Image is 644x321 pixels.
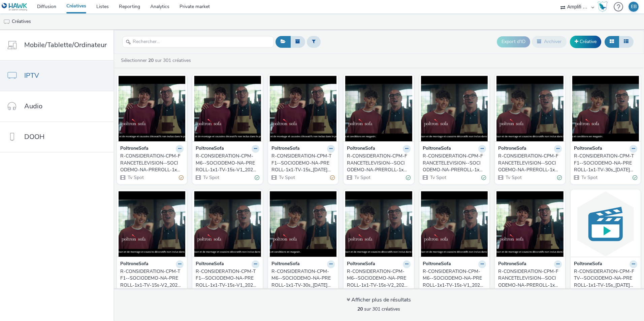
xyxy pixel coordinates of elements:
[271,268,332,289] div: R-CONSIDERATION-CPM-M6--SOCIODEMO-NA-PREROLL-1x1-TV-30s_[DATE]_W40
[196,260,224,268] strong: PoltroneSofa
[119,76,185,141] img: R-CONSIDERATION-CPM-FRANCETELEVISION--SOCIODEMO-NA-PREROLL-1x1-TV-15s_2025-10-06_W41 visual
[423,268,486,289] a: R-CONSIDERATION-CPM-M6--SOCIODEMO-NA-PREROLL-1x1-TV-15s-V1_2025-09-29_W40
[347,268,410,289] a: R-CONSIDERATION-CPM-M6--SOCIODEMO-NA-PREROLL-1x1-TV-15s-V2_2025-09-29_W40
[532,36,567,47] button: Archiver
[120,268,181,289] div: R-CONSIDERATION-CPM-TF1--SOCIODEMO-NA-PREROLL-1x1-TV-15s-V2_2025-09-29_W40
[179,174,184,181] div: Partiellement valide
[598,1,610,12] a: Hawk Academy
[496,191,563,257] img: R-CONSIDERATION-CPM-FRANCETELEVISION--SOCIODEMO-NA-PREROLL-1x1-TV-15s_2025-09-24_V2 visual
[498,260,526,268] strong: PoltroneSofa
[271,145,300,153] strong: PoltroneSofa
[421,191,488,257] img: R-CONSIDERATION-CPM-M6--SOCIODEMO-NA-PREROLL-1x1-TV-15s-V1_2025-09-29_W40 visual
[2,3,28,11] img: undefined Logo
[194,76,261,141] img: R-CONSIDERATION-CPM-M6--SOCIODEMO-NA-PREROLL-1x1-TV-15s-V1_2025-10-06_W41 visual
[357,306,400,312] span: sur 301 créatives
[505,174,522,181] span: Tv Spot
[498,153,559,173] div: R-CONSIDERATION-CPM-FRANCETELEVISION--SOCIODEMO-NA-PREROLL-1x1-TV-15s-V1_2025-09-29_W40
[574,145,602,153] strong: PoltroneSofa
[574,268,635,289] div: R-CONSIDERATION-CPM-FTV--SOCIODEMO-NA-PREROLL-1x1-TV-15s_[DATE]_W39
[122,36,274,48] input: Rechercher...
[574,260,602,268] strong: PoltroneSofa
[347,296,411,304] div: Afficher plus de résultats
[196,153,256,173] div: R-CONSIDERATION-CPM-M6--SOCIODEMO-NA-PREROLL-1x1-TV-15s-V1_2025-10-06_W41
[24,40,107,50] span: Mobile/Tablette/Ordinateur
[271,153,335,173] a: R-CONSIDERATION-CPM-TF1--SOCIODEMO-NA-PREROLL-1x1-TV-15s_[DATE]_W41
[498,145,526,153] strong: PoltroneSofa
[498,268,561,289] a: R-CONSIDERATION-CPM-FRANCETELEVISION--SOCIODEMO-NA-PREROLL-1x1-TV-15s_[DATE]_V2
[120,260,149,268] strong: PoltroneSofa
[496,76,563,141] img: R-CONSIDERATION-CPM-FRANCETELEVISION--SOCIODEMO-NA-PREROLL-1x1-TV-15s-V1_2025-09-29_W40 visual
[24,71,39,80] span: IPTV
[127,174,144,181] span: Tv Spot
[347,145,375,153] strong: PoltroneSofa
[423,260,451,268] strong: PoltroneSofa
[271,153,332,173] div: R-CONSIDERATION-CPM-TF1--SOCIODEMO-NA-PREROLL-1x1-TV-15s_[DATE]_W41
[570,36,601,48] a: Créative
[330,174,335,181] div: Partiellement valide
[345,76,412,141] img: R-CONSIDERATION-CPM-FRANCETELEVISION--SOCIODEMO-NA-PREROLL-1x1-TV-30sec_2025-09-29_W40 visual
[498,153,561,173] a: R-CONSIDERATION-CPM-FRANCETELEVISION--SOCIODEMO-NA-PREROLL-1x1-TV-15s-V1_2025-09-29_W40
[423,268,483,289] div: R-CONSIDERATION-CPM-M6--SOCIODEMO-NA-PREROLL-1x1-TV-15s-V1_2025-09-29_W40
[619,36,634,47] button: Liste
[605,36,619,47] button: Grille
[196,268,256,289] div: R-CONSIDERATION-CPM-TF1--SOCIODEMO-NA-PREROLL-1x1-TV-15s-V1_2025-09-29_W40
[270,76,336,141] img: R-CONSIDERATION-CPM-TF1--SOCIODEMO-NA-PREROLL-1x1-TV-15s_2025-10-06_W41 visual
[120,153,184,173] a: R-CONSIDERATION-CPM-FRANCETELEVISION--SOCIODEMO-NA-PREROLL-1x1-TV-15s_[DATE]_W41
[148,57,154,64] strong: 20
[278,174,295,181] span: Tv Spot
[24,101,42,111] span: Audio
[202,174,219,181] span: Tv Spot
[574,153,635,173] div: R-CONSIDERATION-CPM-TF1--SOCIODEMO-NA-PREROLL-1x1-TV-30s_[DATE]_W40
[598,1,608,12] img: Hawk Academy
[581,174,598,181] span: Tv Spot
[357,306,363,312] strong: 20
[271,268,335,289] a: R-CONSIDERATION-CPM-M6--SOCIODEMO-NA-PREROLL-1x1-TV-30s_[DATE]_W40
[429,174,446,181] span: Tv Spot
[572,191,639,257] img: R-CONSIDERATION-CPM-FTV--SOCIODEMO-NA-PREROLL-1x1-TV-15s_2025-09-24_W39 visual
[120,57,194,64] a: Sélectionner sur 301 créatives
[194,191,261,257] img: R-CONSIDERATION-CPM-TF1--SOCIODEMO-NA-PREROLL-1x1-TV-15s-V1_2025-09-29_W40 visual
[24,132,44,142] span: DOOH
[345,191,412,257] img: R-CONSIDERATION-CPM-M6--SOCIODEMO-NA-PREROLL-1x1-TV-15s-V2_2025-09-29_W40 visual
[481,174,486,181] div: Valide
[406,174,411,181] div: Valide
[120,153,181,173] div: R-CONSIDERATION-CPM-FRANCETELEVISION--SOCIODEMO-NA-PREROLL-1x1-TV-15s_[DATE]_W41
[574,153,637,173] a: R-CONSIDERATION-CPM-TF1--SOCIODEMO-NA-PREROLL-1x1-TV-30s_[DATE]_W40
[347,153,410,173] a: R-CONSIDERATION-CPM-FRANCETELEVISION--SOCIODEMO-NA-PREROLL-1x1-TV-30sec_[DATE]_W40
[498,268,559,289] div: R-CONSIDERATION-CPM-FRANCETELEVISION--SOCIODEMO-NA-PREROLL-1x1-TV-15s_[DATE]_V2
[423,153,483,173] div: R-CONSIDERATION-CPM-FRANCETELEVISION--SOCIODEMO-NA-PREROLL-1x1-TV-15s-V2_2025-09-29_W40
[347,268,408,289] div: R-CONSIDERATION-CPM-M6--SOCIODEMO-NA-PREROLL-1x1-TV-15s-V2_2025-09-29_W40
[196,145,224,153] strong: PoltroneSofa
[631,2,637,12] div: EB
[497,36,530,47] button: Export d'ID
[633,174,637,181] div: Valide
[421,76,488,141] img: R-CONSIDERATION-CPM-FRANCETELEVISION--SOCIODEMO-NA-PREROLL-1x1-TV-15s-V2_2025-09-29_W40 visual
[572,76,639,141] img: R-CONSIDERATION-CPM-TF1--SOCIODEMO-NA-PREROLL-1x1-TV-30s_2025-09-29_W40 visual
[120,145,149,153] strong: PoltroneSofa
[354,174,371,181] span: Tv Spot
[255,174,259,181] div: Valide
[120,268,184,289] a: R-CONSIDERATION-CPM-TF1--SOCIODEMO-NA-PREROLL-1x1-TV-15s-V2_2025-09-29_W40
[3,19,10,25] img: tv
[574,268,637,289] a: R-CONSIDERATION-CPM-FTV--SOCIODEMO-NA-PREROLL-1x1-TV-15s_[DATE]_W39
[347,260,375,268] strong: PoltroneSofa
[270,191,336,257] img: R-CONSIDERATION-CPM-M6--SOCIODEMO-NA-PREROLL-1x1-TV-30s_2025-09-29_W40 visual
[196,153,259,173] a: R-CONSIDERATION-CPM-M6--SOCIODEMO-NA-PREROLL-1x1-TV-15s-V1_2025-10-06_W41
[347,153,408,173] div: R-CONSIDERATION-CPM-FRANCETELEVISION--SOCIODEMO-NA-PREROLL-1x1-TV-30sec_[DATE]_W40
[423,153,486,173] a: R-CONSIDERATION-CPM-FRANCETELEVISION--SOCIODEMO-NA-PREROLL-1x1-TV-15s-V2_2025-09-29_W40
[557,174,562,181] div: Valide
[119,191,185,257] img: R-CONSIDERATION-CPM-TF1--SOCIODEMO-NA-PREROLL-1x1-TV-15s-V2_2025-09-29_W40 visual
[423,145,451,153] strong: PoltroneSofa
[196,268,259,289] a: R-CONSIDERATION-CPM-TF1--SOCIODEMO-NA-PREROLL-1x1-TV-15s-V1_2025-09-29_W40
[271,260,300,268] strong: PoltroneSofa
